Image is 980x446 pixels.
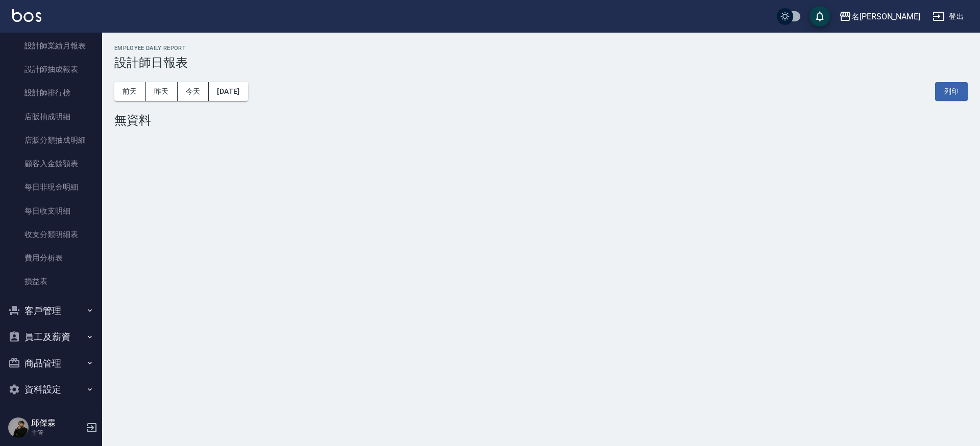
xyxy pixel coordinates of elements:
h2: Employee Daily Report [114,45,968,51]
button: 資料設定 [4,376,98,403]
h3: 設計師日報表 [114,56,968,70]
img: Logo [12,9,41,22]
img: Person [8,417,29,438]
a: 收支分類明細表 [4,223,98,246]
a: 設計師抽成報表 [4,58,98,81]
button: 員工及薪資 [4,324,98,350]
a: 設計師業績月報表 [4,34,98,58]
a: 每日收支明細 [4,199,98,223]
button: 列印 [935,82,968,101]
h5: 邱傑霖 [31,418,83,428]
button: 昨天 [146,82,178,101]
p: 主管 [31,428,83,437]
button: save [810,6,830,27]
a: 每日非現金明細 [4,175,98,199]
a: 顧客入金餘額表 [4,152,98,175]
button: 今天 [178,82,209,101]
button: 前天 [114,82,146,101]
div: 無資料 [114,113,968,127]
button: [DATE] [209,82,248,101]
button: 客戶管理 [4,298,98,324]
a: 店販分類抽成明細 [4,128,98,152]
div: 名[PERSON_NAME] [851,10,920,23]
button: 商品管理 [4,350,98,377]
a: 費用分析表 [4,246,98,270]
a: 店販抽成明細 [4,105,98,128]
button: 登出 [928,7,968,26]
a: 設計師排行榜 [4,81,98,104]
a: 損益表 [4,270,98,293]
button: 名[PERSON_NAME] [835,6,924,27]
